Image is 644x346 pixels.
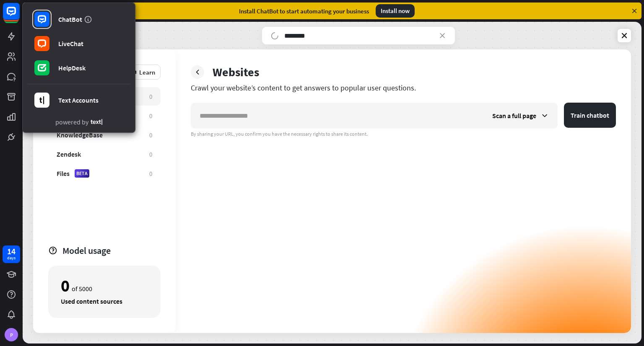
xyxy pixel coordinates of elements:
button: Open LiveChat chat widget [7,3,32,28]
div: 0 [149,112,152,120]
div: P [5,328,18,341]
div: Install now [376,4,415,18]
div: 0 [149,93,152,101]
div: 0 [61,279,70,293]
div: 0 [149,150,152,158]
div: 0 [149,131,152,139]
span: Learn [139,68,155,76]
div: Used content sources [61,297,148,305]
span: Scan a full page [492,111,536,120]
div: Files [57,169,70,178]
div: BETA [75,169,89,178]
div: Install ChatBot to start automating your business [239,7,369,15]
div: 14 [7,248,16,255]
div: days [7,255,16,261]
div: By sharing your URL, you confirm you have the necessary rights to share its content. [191,131,616,137]
a: 14 days [3,245,20,263]
div: Websites [213,65,259,80]
div: Crawl your website’s content to get answers to popular user questions. [191,83,616,93]
div: Model usage [62,245,161,256]
div: KnowledgeBase [57,131,103,139]
button: Train chatbot [564,103,616,128]
div: of 5000 [61,279,148,293]
div: Zendesk [57,150,81,158]
div: 0 [149,170,152,178]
